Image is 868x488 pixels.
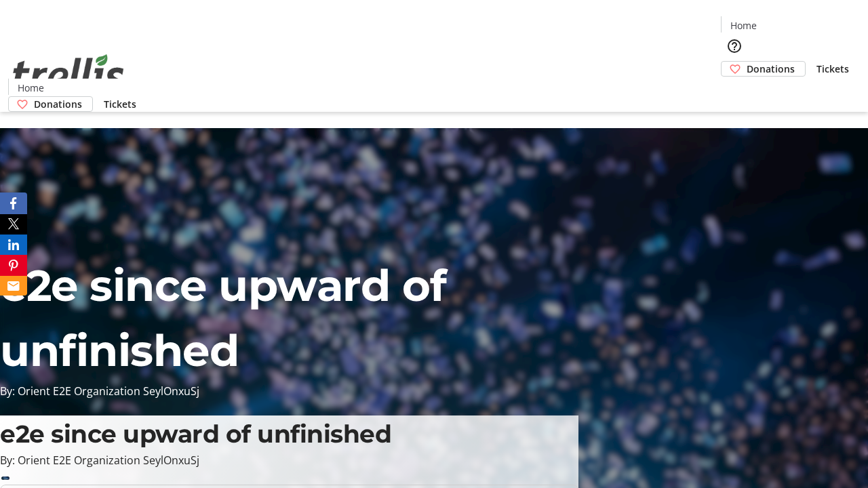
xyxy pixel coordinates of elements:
[722,18,765,33] a: Home
[18,81,44,95] span: Home
[8,39,129,107] img: Orient E2E Organization SeylOnxuSj's Logo
[93,97,147,111] a: Tickets
[34,97,82,111] span: Donations
[8,96,93,112] a: Donations
[730,18,757,33] span: Home
[104,97,136,111] span: Tickets
[747,62,795,76] span: Donations
[721,77,748,104] button: Cart
[721,33,748,60] button: Help
[806,62,860,76] a: Tickets
[721,61,806,77] a: Donations
[816,62,849,76] span: Tickets
[9,81,52,95] a: Home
